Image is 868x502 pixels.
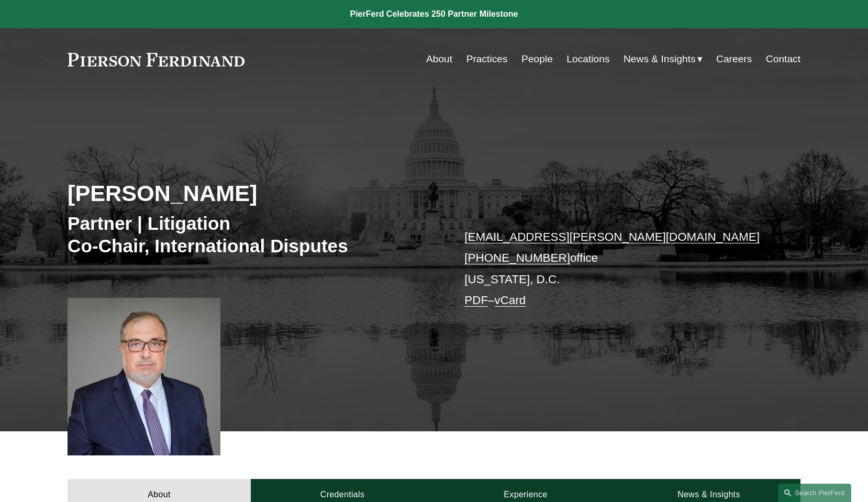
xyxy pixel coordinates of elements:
[766,49,800,69] a: Contact
[464,251,570,264] a: [PHONE_NUMBER]
[68,212,434,258] h3: Partner | Litigation Co-Chair, International Disputes
[464,227,770,311] p: office [US_STATE], D.C. –
[495,294,526,307] a: vCard
[521,49,553,69] a: People
[624,49,703,69] a: folder dropdown
[716,49,752,69] a: Careers
[68,180,434,207] h2: [PERSON_NAME]
[466,49,508,69] a: Practices
[624,50,696,69] span: News & Insights
[464,230,760,243] a: [EMAIL_ADDRESS][PERSON_NAME][DOMAIN_NAME]
[426,49,452,69] a: About
[464,294,488,307] a: PDF
[566,49,609,69] a: Locations
[778,484,851,502] a: Search this site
